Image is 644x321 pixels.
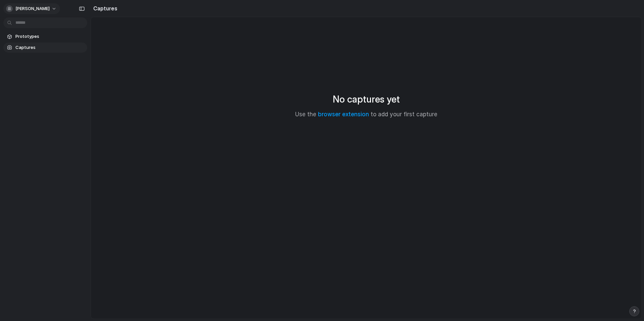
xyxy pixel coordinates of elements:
[295,110,437,119] p: Use the to add your first capture
[318,111,369,118] a: browser extension
[3,31,87,42] a: Prototypes
[15,33,85,40] span: Prototypes
[3,3,60,14] button: [PERSON_NAME]
[333,92,400,106] h2: No captures yet
[15,44,85,51] span: Captures
[15,5,50,12] span: [PERSON_NAME]
[3,43,87,53] a: Captures
[91,4,117,12] h2: Captures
